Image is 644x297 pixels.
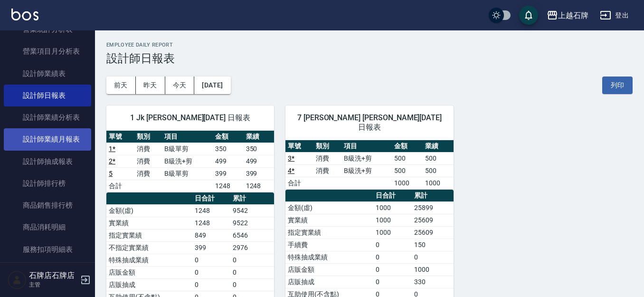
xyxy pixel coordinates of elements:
td: 0 [230,266,274,278]
td: 500 [423,164,454,177]
th: 類別 [134,131,162,143]
td: 500 [392,152,423,164]
td: 1000 [423,177,454,189]
td: 0 [230,254,274,266]
td: 實業績 [106,217,192,229]
td: 0 [230,278,274,291]
table: a dense table [285,140,453,190]
th: 項目 [341,140,392,153]
td: 店販抽成 [106,278,192,291]
td: 0 [373,263,412,276]
td: 合計 [285,177,313,189]
th: 單號 [285,140,313,153]
td: 25899 [412,201,453,214]
td: 399 [213,167,244,180]
img: Person [8,270,27,289]
td: 店販金額 [106,266,192,278]
a: 設計師業績月報表 [4,128,91,150]
td: 消費 [134,155,162,167]
th: 金額 [213,131,244,143]
th: 業績 [244,131,275,143]
td: B級單剪 [162,143,212,155]
td: 店販金額 [285,263,373,276]
td: 350 [213,143,244,155]
td: 0 [373,239,412,251]
td: 金額(虛) [285,201,373,214]
td: 1248 [213,180,244,192]
td: 350 [244,143,275,155]
td: 6546 [230,229,274,241]
td: 399 [244,167,275,180]
button: 前天 [106,77,136,94]
h3: 設計師日報表 [106,52,633,65]
td: 0 [373,276,412,288]
td: 9522 [230,217,274,229]
td: 9542 [230,204,274,217]
td: 499 [244,155,275,167]
td: 1248 [244,180,275,192]
a: 設計師業績表 [4,63,91,85]
th: 業績 [423,140,454,153]
td: 500 [392,164,423,177]
td: B級洗+剪 [341,152,392,164]
td: 指定實業績 [285,226,373,239]
a: 服務扣項明細表 [4,239,91,260]
a: 設計師業績分析表 [4,106,91,128]
td: 消費 [313,164,341,177]
td: 合計 [106,180,134,192]
button: 列印 [602,77,633,94]
td: 330 [412,276,453,288]
td: 特殊抽成業績 [285,251,373,263]
td: 金額(虛) [106,204,192,217]
a: 設計師日報表 [4,85,91,106]
div: 上越石牌 [558,10,588,21]
th: 累計 [230,192,274,205]
td: 0 [192,266,230,278]
th: 累計 [412,190,453,202]
h2: Employee Daily Report [106,42,633,48]
a: 5 [109,170,113,177]
td: B級單剪 [162,167,212,180]
td: 2976 [230,241,274,254]
td: 500 [423,152,454,164]
span: 1 Jk [PERSON_NAME][DATE] 日報表 [118,113,263,123]
td: 0 [373,251,412,263]
th: 類別 [313,140,341,153]
td: 399 [192,241,230,254]
td: 特殊抽成業績 [106,254,192,266]
td: 0 [192,278,230,291]
button: [DATE] [194,77,230,94]
th: 日合計 [192,192,230,205]
td: 25609 [412,226,453,239]
td: 手續費 [285,239,373,251]
td: 消費 [134,167,162,180]
a: 設計師抽成報表 [4,151,91,172]
th: 項目 [162,131,212,143]
th: 日合計 [373,190,412,202]
button: 昨天 [136,77,165,94]
button: 登出 [596,7,633,24]
a: 單一服務項目查詢 [4,260,91,282]
h5: 石牌店石牌店 [29,271,77,280]
td: 499 [213,155,244,167]
a: 設計師排行榜 [4,172,91,194]
a: 商品消耗明細 [4,216,91,238]
th: 單號 [106,131,134,143]
button: 今天 [165,77,195,94]
td: 1000 [392,177,423,189]
td: 1248 [192,217,230,229]
td: 指定實業績 [106,229,192,241]
td: 0 [192,254,230,266]
td: B級洗+剪 [341,164,392,177]
td: 消費 [134,143,162,155]
td: 消費 [313,152,341,164]
td: 不指定實業績 [106,241,192,254]
p: 主管 [29,280,77,289]
button: save [519,6,538,25]
td: 1000 [373,201,412,214]
th: 金額 [392,140,423,153]
a: 商品銷售排行榜 [4,194,91,216]
button: 上越石牌 [543,6,592,25]
td: 店販抽成 [285,276,373,288]
span: 7 [PERSON_NAME] [PERSON_NAME][DATE] 日報表 [297,113,442,132]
